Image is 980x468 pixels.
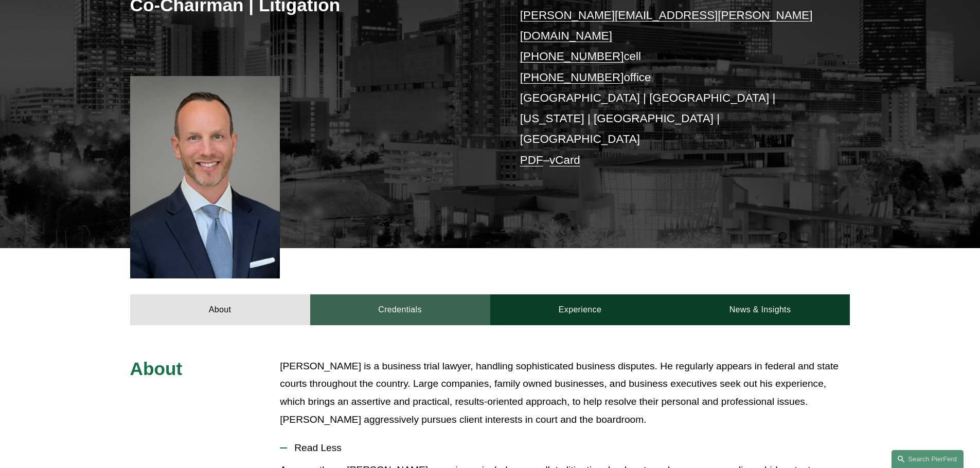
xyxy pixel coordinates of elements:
[287,442,850,454] span: Read Less
[310,294,490,325] a: Credentials
[892,450,964,468] a: Search this site
[520,5,820,171] p: cell office [GEOGRAPHIC_DATA] | [GEOGRAPHIC_DATA] | [US_STATE] | [GEOGRAPHIC_DATA] | [GEOGRAPHIC_...
[520,50,624,63] a: [PHONE_NUMBER]
[280,358,850,428] p: [PERSON_NAME] is a business trial lawyer, handling sophisticated business disputes. He regularly ...
[670,294,850,325] a: News & Insights
[280,435,850,461] button: Read Less
[130,294,310,325] a: About
[520,71,624,84] a: [PHONE_NUMBER]
[130,359,183,379] span: About
[490,294,670,325] a: Experience
[520,9,813,42] a: [PERSON_NAME][EMAIL_ADDRESS][PERSON_NAME][DOMAIN_NAME]
[520,154,543,166] a: PDF
[549,154,580,166] a: vCard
